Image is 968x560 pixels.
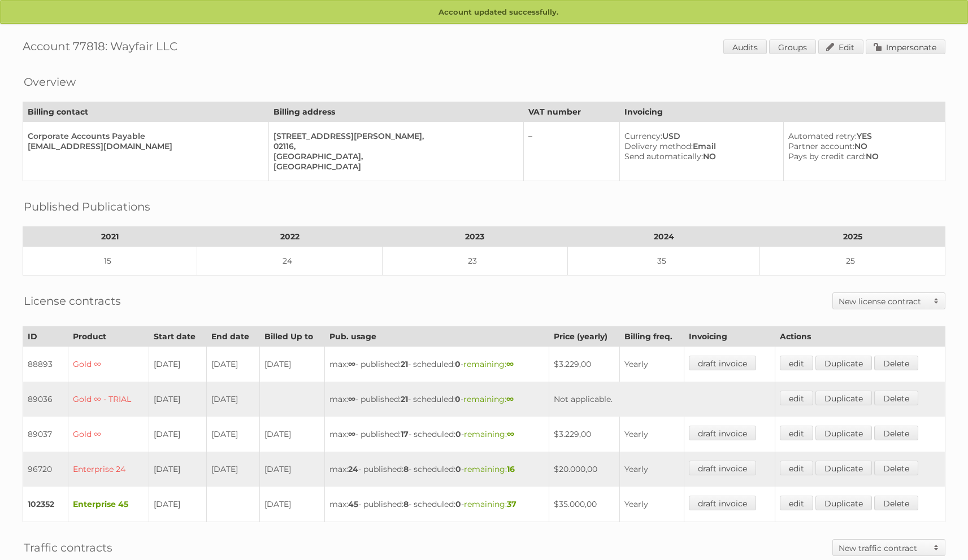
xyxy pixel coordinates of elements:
div: YES [788,131,936,141]
td: [DATE] [149,347,207,382]
div: [GEOGRAPHIC_DATA], [274,151,514,161]
a: Delete [874,426,918,440]
a: Duplicate [815,391,872,405]
a: edit [780,496,813,510]
th: Actions [775,327,945,347]
span: Automated retry: [788,131,857,141]
td: max: - published: - scheduled: - [324,347,549,382]
td: Enterprise 24 [68,452,149,487]
td: Gold ∞ [68,417,149,452]
strong: 21 [401,359,408,369]
a: New traffic contract [833,540,945,555]
th: 2024 [567,227,760,247]
th: End date [206,327,259,347]
a: Duplicate [815,461,872,475]
td: [DATE] [206,382,259,417]
h1: Account 77818: Wayfair LLC [23,40,945,56]
strong: 0 [455,394,461,404]
a: Groups [769,40,816,54]
a: edit [780,356,813,370]
a: Duplicate [815,426,872,440]
th: Price (yearly) [549,327,619,347]
th: 2025 [760,227,945,247]
td: [DATE] [149,487,207,522]
th: Invoicing [619,102,945,122]
strong: 0 [455,359,461,369]
h2: Published Publications [24,198,150,215]
span: Toggle [928,540,945,555]
td: $3.229,00 [549,347,619,382]
a: edit [780,426,813,440]
td: 96720 [23,452,68,487]
strong: ∞ [506,394,514,404]
div: NO [624,151,774,161]
th: Product [68,327,149,347]
td: max: - published: - scheduled: - [324,487,549,522]
td: [DATE] [149,382,207,417]
strong: ∞ [348,429,355,439]
th: 2021 [23,227,197,247]
a: draft invoice [689,426,756,440]
span: Toggle [928,293,945,309]
th: 2023 [383,227,568,247]
td: Gold ∞ - TRIAL [68,382,149,417]
td: Yearly [619,487,684,522]
h2: New traffic contract [839,542,928,554]
a: Delete [874,356,918,370]
td: 89036 [23,382,68,417]
span: Pays by credit card: [788,151,866,161]
strong: 8 [403,464,409,474]
td: [DATE] [206,417,259,452]
th: VAT number [523,102,619,122]
strong: ∞ [348,359,355,369]
a: Duplicate [815,496,872,510]
strong: 0 [455,499,461,509]
td: Yearly [619,347,684,382]
strong: 8 [403,499,409,509]
span: Partner account: [788,141,854,151]
div: [GEOGRAPHIC_DATA] [274,161,514,172]
span: remaining: [463,359,514,369]
th: Start date [149,327,207,347]
td: [DATE] [259,452,324,487]
td: 25 [760,247,945,275]
span: remaining: [463,394,514,404]
div: NO [788,151,936,161]
a: Delete [874,496,918,510]
a: Impersonate [866,40,945,54]
td: $35.000,00 [549,487,619,522]
th: ID [23,327,68,347]
td: [DATE] [206,452,259,487]
strong: 0 [455,464,461,474]
strong: 45 [348,499,358,509]
td: 35 [567,247,760,275]
td: – [523,122,619,181]
a: edit [780,461,813,475]
a: draft invoice [689,356,756,370]
td: [DATE] [206,347,259,382]
h2: New license contract [839,296,928,307]
td: 89037 [23,417,68,452]
strong: ∞ [506,359,514,369]
a: New license contract [833,293,945,309]
div: Email [624,141,774,151]
td: 88893 [23,347,68,382]
th: Billing freq. [619,327,684,347]
div: [STREET_ADDRESS][PERSON_NAME], [274,131,514,141]
div: [EMAIL_ADDRESS][DOMAIN_NAME] [28,141,259,151]
td: [DATE] [149,452,207,487]
strong: ∞ [507,429,514,439]
div: 02116, [274,141,514,151]
th: Pub. usage [324,327,549,347]
td: max: - published: - scheduled: - [324,382,549,417]
td: max: - published: - scheduled: - [324,452,549,487]
span: remaining: [464,429,514,439]
a: Duplicate [815,356,872,370]
th: Billing contact [23,102,269,122]
p: Account updated successfully. [1,1,967,24]
strong: 17 [401,429,409,439]
td: 15 [23,247,197,275]
div: Corporate Accounts Payable [28,131,259,141]
a: Delete [874,461,918,475]
span: remaining: [464,464,515,474]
